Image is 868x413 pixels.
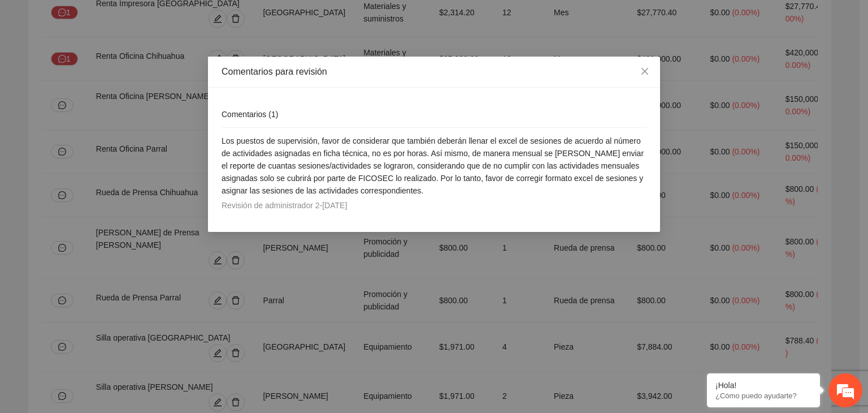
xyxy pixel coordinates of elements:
span: Los puestos de supervisión, favor de considerar que también deberán llenar el excel de sesiones d... [222,136,644,195]
span: Comentarios ( 1 ) [222,110,278,119]
span: close [640,67,649,76]
span: Estamos en línea. [66,139,156,253]
textarea: Escriba su mensaje y pulse “Intro” [6,285,215,325]
button: Close [630,57,660,87]
div: Chatee con nosotros ahora [59,58,190,72]
div: ¡Hola! [715,381,811,390]
span: Revisión de administrador 2 - [DATE] [222,201,347,210]
p: ¿Cómo puedo ayudarte? [715,392,811,400]
div: Comentarios para revisión [222,66,646,78]
div: Minimizar ventana de chat en vivo [185,6,212,33]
